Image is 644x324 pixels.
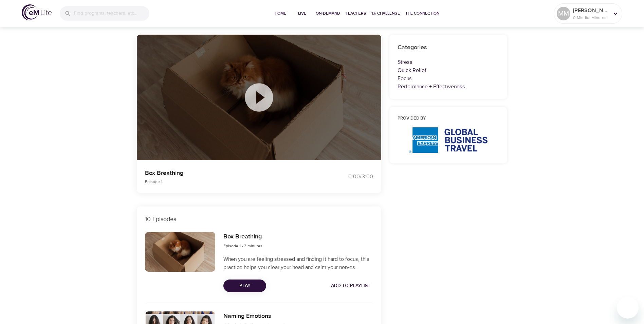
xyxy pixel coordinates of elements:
p: 0 Mindful Minutes [573,15,609,21]
button: Play [223,280,266,292]
span: On-Demand [316,10,340,17]
p: Stress [398,58,499,66]
h6: Categories [398,43,499,53]
button: Add to Playlist [328,280,373,292]
span: Home [272,10,289,17]
img: logo [22,4,52,20]
p: [PERSON_NAME] [573,6,609,15]
span: The Connection [405,10,439,17]
span: Live [294,10,310,17]
p: Episode 1 [145,179,314,185]
div: MM [557,7,570,20]
h6: Naming Emotions [223,311,286,321]
span: Teachers [346,10,366,17]
h6: Provided by [398,115,499,122]
span: Play [229,282,261,290]
div: 0:00 / 3:00 [322,173,373,181]
p: When you are feeling stressed and finding it hard to focus, this practice helps you clear your he... [223,255,373,271]
p: Box Breathing [145,168,314,178]
p: Quick Relief [398,66,499,74]
iframe: Button to launch messaging window [617,297,639,319]
h6: Box Breathing [223,232,262,242]
img: AmEx%20GBT%20logo.png [409,127,487,153]
p: 10 Episodes [145,215,373,224]
span: Add to Playlist [331,282,370,290]
span: Episode 1 - 3 minutes [223,243,262,249]
p: Performance + Effectiveness [398,83,499,91]
span: 1% Challenge [371,10,400,17]
input: Find programs, teachers, etc... [74,6,149,21]
p: Focus [398,74,499,83]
